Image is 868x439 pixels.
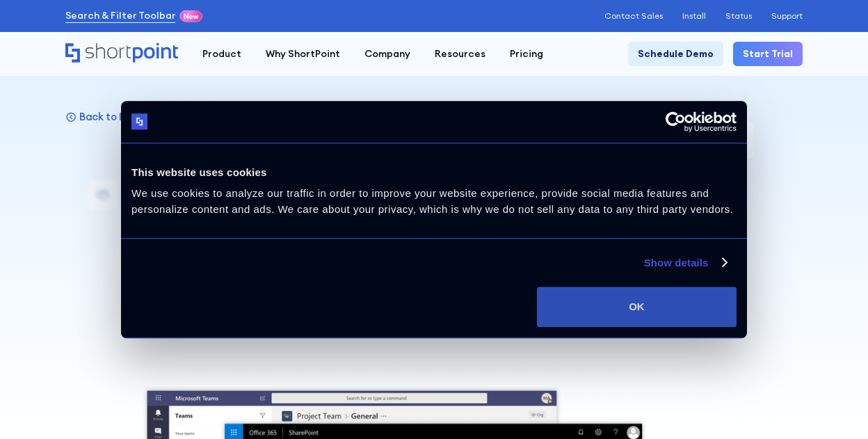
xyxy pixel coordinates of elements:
[615,111,737,132] a: Usercentrics Cookiebot - opens in a new window
[733,42,803,66] a: Start Trial
[131,114,147,130] img: logo
[353,42,423,66] a: Company
[604,11,663,21] a: Contact Sales
[682,11,706,21] a: Install
[628,42,723,66] a: Schedule Demo
[65,8,176,23] a: Search & Filter Toolbar
[771,11,803,21] a: Support
[202,47,241,61] div: Product
[423,42,498,66] a: Resources
[498,42,556,66] a: Pricing
[65,110,182,123] a: Back to Integrations
[725,11,752,21] a: Status
[435,47,485,61] div: Resources
[510,47,543,61] div: Pricing
[644,255,726,271] a: Show details
[537,287,737,327] button: OK
[191,42,254,66] a: Product
[254,42,353,66] a: Why ShortPoint
[79,110,182,123] p: Back to Integrations
[266,47,340,61] div: Why ShortPoint
[131,164,737,181] div: This website uses cookies
[364,47,410,61] div: Company
[131,187,733,215] span: We use cookies to analyze our traffic in order to improve your website experience, provide social...
[65,43,179,64] a: Home
[618,278,868,439] iframe: Chat Widget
